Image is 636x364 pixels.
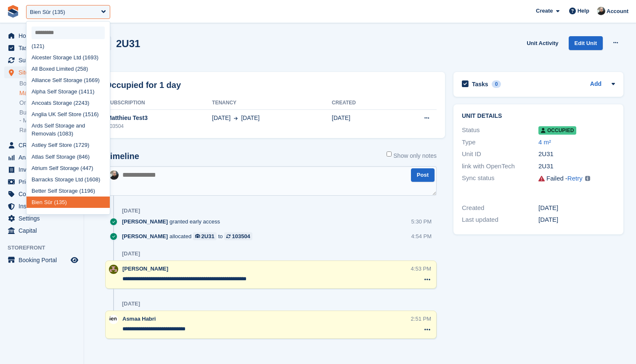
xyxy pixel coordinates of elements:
div: Anglia UK Self Store (1516) [26,109,110,120]
div: [DATE] [122,207,140,214]
div: 2U31 [201,232,215,240]
div: Bien Sûr (135) [26,197,110,208]
a: menu [4,139,79,151]
th: Subscription [105,96,212,110]
span: [PERSON_NAME] [122,266,168,272]
a: Bois d'Arcy [19,80,79,88]
span: Storefront [8,244,84,252]
span: Home [19,30,69,42]
span: CRM [19,139,69,151]
input: Show only notes [387,151,392,157]
div: Atrium Self Storage (447) [26,162,110,174]
div: All Boxed Limited (258) [26,63,110,74]
span: Subscriptions [19,54,69,66]
div: Better Self Storage (1196) [26,185,110,197]
img: Asmaa Habri [109,315,118,324]
span: Account [607,7,628,16]
img: Tom Huddleston [597,7,605,15]
div: Matthieu Test3 [105,114,212,122]
div: [DATE] [122,300,140,307]
span: Invoices [19,164,69,175]
img: stora-icon-8386f47178a22dfd0bd8f6a31ec36ba5ce8667c1dd55bd0f319d3a0aa187defe.svg [7,5,19,18]
h2: 2U31 [116,38,140,49]
div: Last updated [462,215,538,225]
a: menu [4,254,79,266]
a: Bureaux et coworking - Maurepas [19,109,79,125]
span: [DATE] [212,114,231,122]
a: menu [4,225,79,236]
div: granted early access [122,218,224,226]
div: Ards Self Storage and Removals (1083) [26,120,110,140]
h2: Occupied for 1 day [105,79,181,91]
div: 2U31 [538,162,615,171]
div: 5:30 PM [411,218,432,226]
div: allocated to [122,232,257,240]
a: Random [19,126,79,134]
a: menu [4,213,79,224]
span: Analytics [19,151,69,163]
div: Alliance Self Storage (1669) [26,74,110,86]
span: [PERSON_NAME] [122,218,168,226]
div: [DATE] [538,203,615,213]
span: Asmaa Habri [122,316,156,322]
h2: Unit details [462,113,615,120]
span: [PERSON_NAME] [122,232,168,240]
div: Unit ID [462,149,538,159]
span: Pricing [19,176,69,188]
div: Alpha Self Storage (1411) [26,86,110,97]
a: menu [4,188,79,200]
div: Astley Self Store (1729) [26,140,110,151]
div: Bien Sûr (135) [30,8,65,16]
div: Type [462,138,538,147]
span: Coupons [19,188,69,200]
div: Barracks Storage Ltd (1608) [26,174,110,185]
a: menu [4,30,79,42]
span: - [565,174,583,183]
div: 103504 [232,232,250,240]
a: menu [4,151,79,163]
div: 0 [492,80,501,88]
a: 4 m² [538,138,551,146]
div: Sync status [462,173,538,184]
a: menu [4,164,79,175]
img: Tom Huddleston [109,170,119,180]
h2: Timeline [105,151,139,161]
span: Help [578,7,589,15]
span: Occupied [538,126,576,135]
td: [DATE] [332,109,392,135]
a: 2U31 [193,232,217,240]
div: 4:53 PM [411,265,431,273]
a: 103504 [224,232,252,240]
div: 4:54 PM [411,232,432,240]
a: menu [4,66,79,78]
div: Big Bull Self Storage (192) [26,208,110,219]
label: Show only notes [387,151,437,160]
div: [DATE] [122,250,140,257]
a: Preview store [69,255,79,265]
div: Ancoats Storage (2243) [26,97,110,109]
span: Create [536,7,553,15]
div: A.H.Tripp & Son Ltd. Self S... (121) [26,32,110,52]
a: menu [4,54,79,66]
a: Orgeval [19,99,79,107]
th: Created [332,96,392,110]
button: Post [411,168,435,182]
a: Unit Activity [523,36,562,50]
span: Settings [19,213,69,224]
h2: Tasks [472,80,488,88]
div: 2U31 [538,149,615,159]
div: Failed [546,174,564,183]
a: Maurepas [19,89,79,97]
div: link with OpenTech [462,162,538,171]
a: Edit Unit [569,36,603,50]
div: Created [462,203,538,213]
a: Retry [567,175,583,182]
div: Atlas Self Storage (846) [26,151,110,162]
span: Tasks [19,42,69,54]
a: menu [4,176,79,188]
div: [DATE] [538,215,615,225]
div: Status [462,125,538,135]
th: Tenancy [212,96,332,110]
a: Add [590,80,602,89]
div: 103504 [105,122,212,130]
